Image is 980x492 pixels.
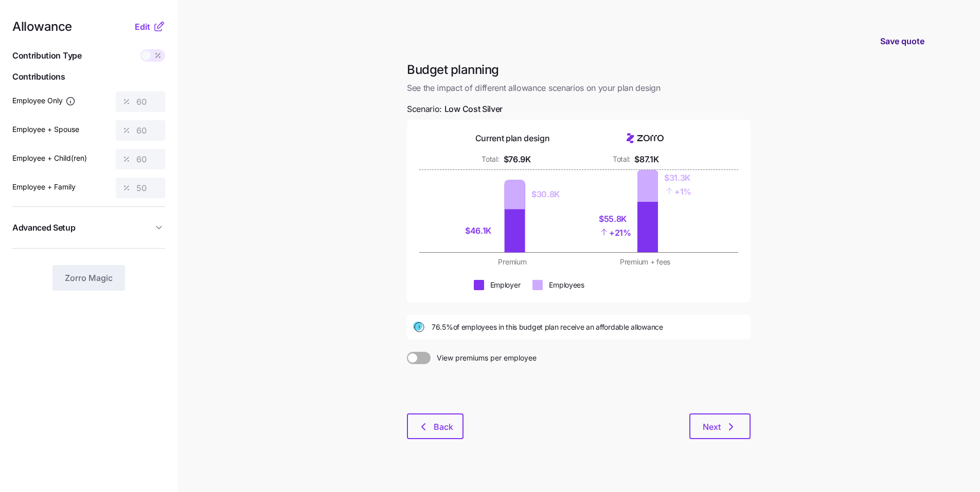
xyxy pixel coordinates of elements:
[703,421,721,433] span: Next
[880,35,924,47] span: Save quote
[12,70,165,83] span: Contributions
[613,154,630,164] div: Total:
[52,265,125,291] button: Zorro Magic
[12,49,82,62] span: Contribution Type
[12,21,72,33] span: Allowance
[664,184,691,198] div: + 1%
[482,154,499,164] div: Total:
[12,153,87,164] label: Employee + Child(ren)
[549,280,584,290] div: Employees
[12,181,76,193] label: Employee + Family
[475,132,550,145] div: Current plan design
[599,225,631,239] div: + 21%
[407,413,464,439] button: Back
[407,82,751,94] span: See the impact of different allowance scenarios on your plan design
[12,124,79,135] label: Employee + Spouse
[531,188,560,201] div: $30.8K
[135,21,153,33] button: Edit
[599,213,631,225] div: $55.8K
[634,153,658,166] div: $87.1K
[407,103,503,116] span: Scenario:
[504,153,531,166] div: $76.9K
[65,272,113,284] span: Zorro Magic
[431,352,537,364] span: View premiums per employee
[444,103,503,116] span: Low Cost Silver
[434,421,453,433] span: Back
[135,21,150,33] span: Edit
[872,27,933,55] button: Save quote
[12,95,76,106] label: Employee Only
[465,224,498,237] div: $46.1K
[12,221,76,234] span: Advanced Setup
[585,257,705,267] div: Premium + fees
[452,257,573,267] div: Premium
[490,280,521,290] div: Employer
[12,215,165,240] button: Advanced Setup
[407,62,751,78] h1: Budget planning
[689,413,751,439] button: Next
[664,172,691,184] div: $31.3K
[432,322,663,332] span: 76.5% of employees in this budget plan receive an affordable allowance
